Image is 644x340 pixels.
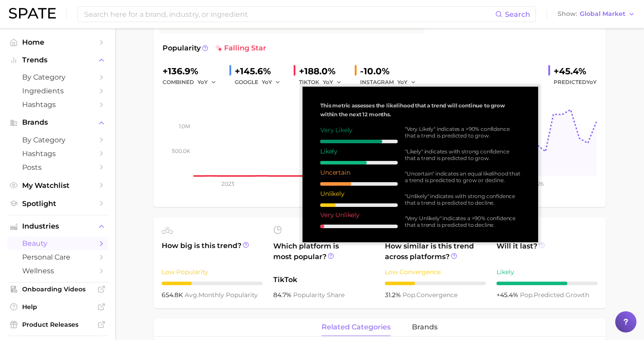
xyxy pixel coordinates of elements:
[162,241,263,262] span: How big is this trend?
[163,64,222,78] div: +136.9%
[262,78,272,86] span: YoY
[22,163,93,172] span: Posts
[83,7,495,22] input: Search here for a brand, industry, or ingredient
[520,291,589,299] span: predicted growth
[215,45,222,52] img: falling star
[273,291,293,299] span: 84.7%
[235,64,287,78] div: +145.6%
[586,79,597,85] span: YoY
[323,78,333,86] span: YoY
[403,291,458,299] span: convergence
[215,43,266,53] span: falling star
[7,237,108,250] a: beauty
[22,199,93,208] span: Spotlight
[235,77,287,88] div: GOOGLE
[320,203,398,207] div: 2 / 10
[162,267,263,277] div: Low Popularity
[185,291,258,299] span: monthly popularity
[405,148,520,161] div: "Likely" indicates with strong confidence that a trend is predicted to grow.
[323,77,342,88] button: YoY
[320,182,398,186] div: 4 / 10
[520,291,534,299] abbr: popularity index
[505,10,530,19] span: Search
[185,291,198,299] abbr: average
[22,321,93,329] span: Product Releases
[299,77,348,88] div: TIKTOK
[320,126,398,134] div: Very Likely
[555,8,637,20] button: ShowGlobal Market
[7,179,108,192] a: My Watchlist
[412,323,438,331] span: brands
[360,64,422,78] div: -10.0%
[7,283,108,296] a: Onboarding Videos
[7,197,108,210] a: Spotlight
[405,170,520,183] div: "Uncertain" indicates an equal likelihood that a trend is predicted to grow or decline.
[22,267,93,275] span: wellness
[22,38,93,46] span: Home
[405,215,520,228] div: "Very Unlikely" indicates a >90% confidence that a trend is predicted to decline.
[22,149,93,158] span: Hashtags
[397,78,407,86] span: YoY
[397,77,416,88] button: YoY
[558,11,577,16] span: Show
[293,291,345,299] span: popularity share
[320,161,398,164] div: 6 / 10
[320,210,398,219] div: Very Unlikely
[320,140,398,143] div: 8 / 10
[221,180,234,187] tspan: 2023
[7,84,108,98] a: Ingredients
[497,267,597,277] div: Likely
[198,77,217,88] button: YoY
[163,43,201,53] span: Popularity
[22,222,93,230] span: Industries
[22,285,93,293] span: Onboarding Videos
[7,53,108,67] button: Trends
[320,147,398,156] div: Likely
[22,303,93,311] span: Help
[385,282,486,285] div: 3 / 10
[554,64,597,78] div: +45.4%
[320,102,505,118] span: This metric assesses the likelihood that a trend will continue to grow within the next 12 months.
[320,168,398,177] div: Uncertain
[22,181,93,190] span: My Watchlist
[360,77,422,88] div: INSTAGRAM
[7,160,108,174] a: Posts
[162,282,263,285] div: 3 / 10
[198,78,208,86] span: YoY
[7,250,108,264] a: personal care
[405,193,520,206] div: "Unlikely" indicates with strong confidence that a trend is predicted to decline.
[7,116,108,129] button: Brands
[554,77,597,88] span: Predicted
[162,291,185,299] span: 654.8k
[385,291,403,299] span: 31.2%
[22,253,93,261] span: personal care
[7,35,108,49] a: Home
[22,87,93,95] span: Ingredients
[7,98,108,111] a: Hashtags
[7,147,108,160] a: Hashtags
[9,8,56,19] img: SPATE
[7,70,108,84] a: by Category
[22,56,93,64] span: Trends
[497,291,520,299] span: +45.4%
[22,239,93,248] span: beauty
[22,118,93,126] span: Brands
[580,11,625,16] span: Global Market
[22,73,93,81] span: by Category
[320,225,398,228] div: 0 / 10
[497,282,597,285] div: 7 / 10
[405,126,520,139] div: "Very Likely" indicates a >90% confidence that a trend is predicted to grow.
[7,318,108,331] a: Product Releases
[7,220,108,233] button: Industries
[163,77,222,88] div: combined
[22,136,93,144] span: by Category
[273,241,374,270] span: Which platform is most popular?
[7,133,108,147] a: by Category
[322,323,391,331] span: related categories
[320,189,398,198] div: Unlikely
[262,77,281,88] button: YoY
[385,267,486,277] div: Low Convergence
[7,264,108,278] a: wellness
[385,241,486,262] span: How similar is this trend across platforms?
[7,300,108,313] a: Help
